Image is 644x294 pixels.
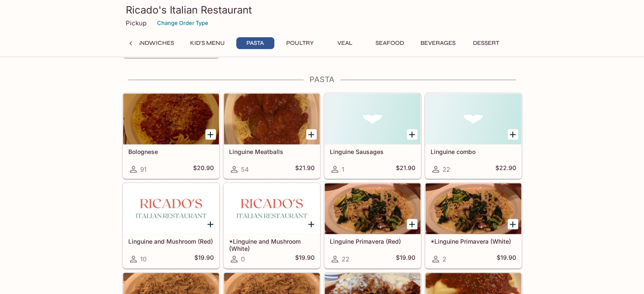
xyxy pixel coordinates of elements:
[326,37,364,49] button: Veal
[325,183,420,234] div: Linguine Primavera (Red)
[342,165,344,173] span: 1
[281,37,319,49] button: Poultry
[229,148,315,155] h5: Linguine Meatballs
[224,93,320,144] div: Linguine Meatballs
[431,238,516,245] h5: *Linguine Primavera (White)
[495,164,516,174] h5: $22.90
[185,37,229,49] button: Kid's Menu
[442,165,450,173] span: 22
[224,183,320,268] a: *Linguine and Mushroom (White)0$19.90
[442,255,446,263] span: 2
[153,16,212,30] button: Change Order Type
[241,255,245,263] span: 0
[295,164,315,174] h5: $21.90
[205,129,216,140] button: Add Bolognese
[193,164,214,174] h5: $20.90
[425,93,522,179] a: Linguine combo22$22.90
[426,93,521,144] div: Linguine combo
[224,183,320,234] div: *Linguine and Mushroom (White)
[236,37,274,49] button: Pasta
[407,219,417,229] button: Add Linguine Primavera (Red)
[416,37,460,49] button: Beverages
[324,183,421,268] a: Linguine Primavera (Red)22$19.90
[306,129,317,140] button: Add Linguine Meatballs
[123,93,219,179] a: Bolognese91$20.90
[241,165,249,173] span: 54
[140,255,146,263] span: 10
[508,219,518,229] button: Add *Linguine Primavera (White)
[126,3,519,16] h3: Ricado's Italian Restaurant
[224,93,320,179] a: Linguine Meatballs54$21.90
[497,254,516,264] h5: $19.90
[330,238,415,245] h5: Linguine Primavera (Red)
[330,148,415,155] h5: Linguine Sausages
[306,219,317,229] button: Add *Linguine and Mushroom (White)
[407,129,417,140] button: Add Linguine Sausages
[431,148,516,155] h5: Linguine combo
[295,254,315,264] h5: $19.90
[426,183,521,234] div: *Linguine Primavera (White)
[508,129,518,140] button: Add Linguine combo
[128,37,179,49] button: Sandwiches
[371,37,409,49] button: Seafood
[324,93,421,179] a: Linguine Sausages1$21.90
[396,254,415,264] h5: $19.90
[325,93,420,144] div: Linguine Sausages
[342,255,349,263] span: 22
[467,37,505,49] button: Dessert
[205,219,216,229] button: Add Linguine and Mushroom (Red)
[128,238,214,245] h5: Linguine and Mushroom (Red)
[126,19,146,27] p: Pickup
[229,238,315,252] h5: *Linguine and Mushroom (White)
[194,254,214,264] h5: $19.90
[396,164,415,174] h5: $21.90
[122,75,522,84] h4: Pasta
[425,183,522,268] a: *Linguine Primavera (White)2$19.90
[140,165,146,173] span: 91
[123,183,219,234] div: Linguine and Mushroom (Red)
[123,183,219,268] a: Linguine and Mushroom (Red)10$19.90
[128,148,214,155] h5: Bolognese
[123,93,219,144] div: Bolognese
